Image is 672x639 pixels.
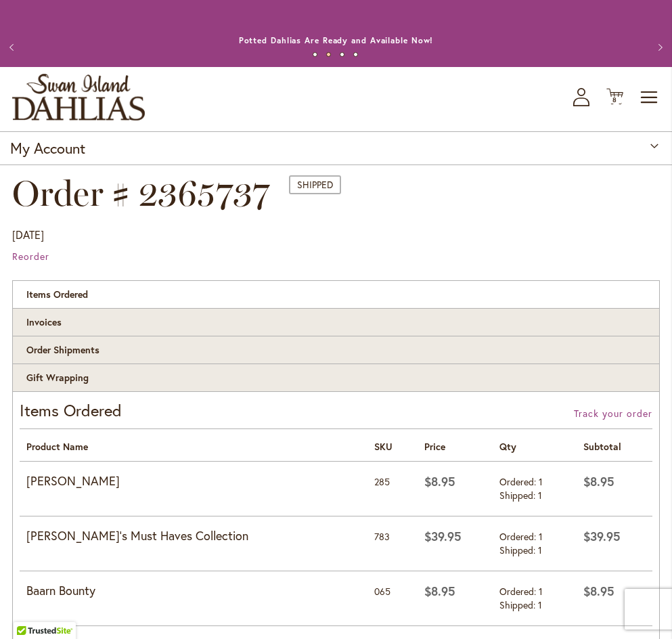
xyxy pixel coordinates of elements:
span: $8.95 [424,583,455,599]
span: Track your order [574,407,652,420]
td: 783 [367,516,418,571]
span: [DATE] [12,227,44,242]
strong: Items Ordered [12,280,660,309]
th: SKU [367,429,418,462]
strong: [PERSON_NAME]'s Must Haves Collection [26,527,361,545]
span: Shipped [499,544,538,556]
button: 3 of 4 [340,52,344,57]
td: 065 [367,571,418,626]
button: 2 of 4 [326,52,331,57]
span: Shipped [499,598,538,611]
button: 8 [606,88,623,106]
span: 1 [539,475,543,488]
th: Price [418,429,493,462]
strong: My Account [10,138,85,158]
button: 4 of 4 [353,52,358,57]
span: $39.95 [424,528,462,544]
span: 1 [538,489,542,502]
span: 1 [539,530,543,543]
span: Ordered [499,475,539,488]
span: 1 [539,585,543,598]
th: Qty [493,429,577,462]
span: $8.95 [583,473,614,489]
span: Shipped [289,175,341,194]
th: Product Name [20,429,367,462]
a: Track your order [574,407,652,420]
span: $39.95 [583,528,621,544]
span: 8 [612,95,617,104]
span: $8.95 [424,473,455,489]
span: 1 [538,598,542,611]
button: 1 of 4 [313,52,317,57]
span: Ordered [499,585,539,598]
span: Shipped [499,489,538,502]
button: Next [645,34,672,61]
span: Ordered [499,530,539,543]
th: Subtotal [577,429,652,462]
a: Gift Wrapping [12,363,660,392]
td: 285 [367,462,418,516]
span: $8.95 [583,583,614,599]
strong: Baarn Bounty [26,582,361,600]
span: 1 [538,544,542,556]
a: Invoices [12,308,660,336]
a: Reorder [12,250,49,263]
strong: Items Ordered [20,399,122,421]
iframe: Launch Accessibility Center [10,591,48,629]
a: Order Shipments [12,336,660,364]
a: Potted Dahlias Are Ready and Available Now! [239,35,434,45]
a: store logo [12,74,145,120]
span: Order # 2365737 [12,172,269,215]
strong: [PERSON_NAME] [26,472,361,490]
